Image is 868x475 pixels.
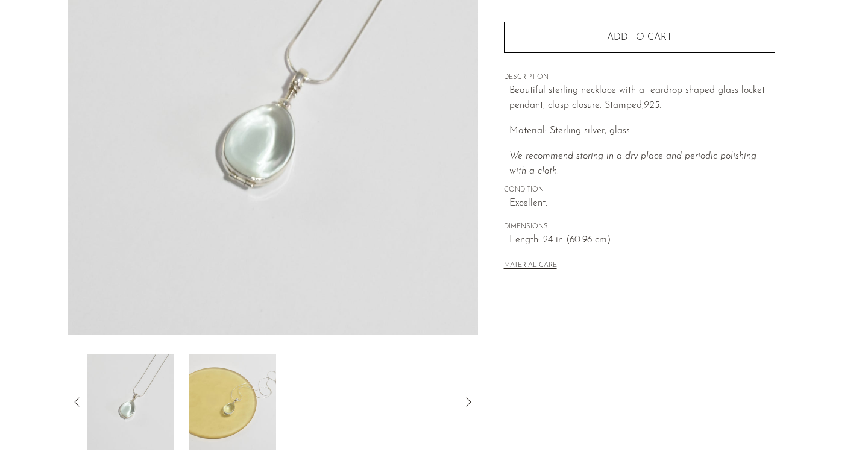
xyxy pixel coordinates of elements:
[509,83,775,114] p: Beautiful sterling necklace with a teardrop shaped glass locket pendant, clasp closure. Stamped,
[509,196,775,212] span: Excellent.
[607,33,672,42] span: Add to cart
[509,233,775,248] span: Length: 24 in (60.96 cm)
[504,185,775,196] span: CONDITION
[87,354,174,450] img: Teardrop Glass Locket Necklace
[509,124,775,139] p: Material: Sterling silver, glass.
[504,72,775,83] span: DESCRIPTION
[504,222,775,233] span: DIMENSIONS
[504,262,557,271] button: MATERIAL CARE
[189,354,276,450] img: Teardrop Glass Locket Necklace
[504,22,775,53] button: Add to cart
[644,101,661,110] em: 925.
[509,151,756,177] i: We recommend storing in a dry place and periodic polishing with a cloth.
